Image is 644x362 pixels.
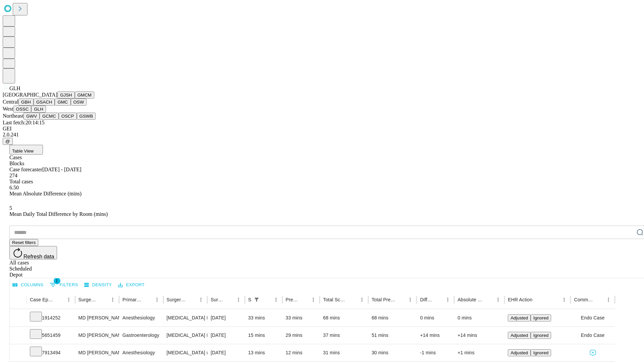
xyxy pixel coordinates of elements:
span: Endo Case [581,327,605,344]
div: Absolute Difference [458,297,483,302]
button: Menu [604,295,613,304]
span: Central [3,99,18,105]
div: Surgeon Name [78,297,98,302]
button: Show filters [48,280,80,290]
button: Menu [559,295,569,304]
div: 33 mins [248,309,279,326]
button: GWV [23,113,40,120]
button: Menu [493,295,503,304]
span: Ignored [533,350,548,355]
button: Select columns [11,280,45,290]
button: Sort [484,295,493,304]
button: Ignored [531,314,551,321]
div: [DATE] [211,327,241,344]
div: Anesthesiology [122,344,160,361]
div: [MEDICAL_DATA] (EGD), FLEXIBLE, TRANSORAL, DIAGNOSTIC [167,344,204,361]
button: Refresh data [9,246,57,259]
div: MD [PERSON_NAME] [78,309,116,326]
div: Predicted In Room Duration [286,297,299,302]
div: +14 mins [420,327,451,344]
div: +1 mins [458,344,501,361]
div: 7913494 [30,344,72,361]
button: Adjusted [508,314,531,321]
span: GLH [9,85,20,91]
span: Refresh data [23,254,54,259]
div: [MEDICAL_DATA] FLEXIBLE PROXIMAL DIAGNOSTIC [167,327,204,344]
div: +14 mins [458,327,501,344]
div: [DATE] [211,344,241,361]
button: Menu [234,295,243,304]
div: Anesthesiology [122,309,160,326]
div: EHR Action [508,297,532,302]
span: 274 [9,173,17,178]
div: GEI [3,126,641,132]
div: Endo Case [574,309,611,326]
button: Ignored [531,332,551,339]
button: Menu [64,295,73,304]
button: Menu [443,295,452,304]
div: Total Scheduled Duration [323,297,347,302]
div: 37 mins [323,327,365,344]
button: Sort [99,295,108,304]
div: 5651459 [30,327,72,344]
div: Primary Service [122,297,142,302]
div: MD [PERSON_NAME] [78,327,116,344]
span: Northeast [3,113,23,119]
button: Sort [594,295,604,304]
button: GLH [31,106,46,113]
span: 5 [9,205,12,211]
button: Table View [9,145,43,155]
button: GMCM [75,92,94,99]
div: 68 mins [323,309,365,326]
div: 13 mins [248,344,279,361]
div: Gastroenterology [122,327,160,344]
button: Show filters [252,295,261,304]
div: Surgery Name [167,297,186,302]
button: Sort [533,295,542,304]
button: Menu [309,295,318,304]
span: Adjusted [511,350,528,355]
button: Sort [55,295,64,304]
button: Sort [143,295,152,304]
button: Expand [13,312,23,324]
button: Menu [357,295,367,304]
span: 6.50 [9,185,19,190]
button: Expand [13,347,23,359]
button: @ [3,138,13,145]
div: Scheduled In Room Duration [248,297,251,302]
button: Sort [187,295,196,304]
button: Export [116,280,146,290]
div: 33 mins [286,309,317,326]
button: GSWB [77,113,96,120]
span: Endo Case [581,309,605,326]
button: Menu [152,295,162,304]
button: Sort [434,295,443,304]
button: GBH [18,99,34,106]
button: Menu [196,295,206,304]
div: [DATE] [211,309,241,326]
div: Difference [420,297,433,302]
span: 1 [54,278,60,284]
div: 15 mins [248,327,279,344]
div: 29 mins [286,327,317,344]
button: GMC [55,99,70,106]
button: Expand [13,330,23,342]
div: Comments [574,297,593,302]
span: Mean Absolute Difference (mins) [9,191,82,196]
div: 0 mins [458,309,501,326]
span: Last fetch: 20:14:15 [3,120,45,125]
div: 12 mins [286,344,317,361]
button: OSSC [13,106,32,113]
span: [DATE] - [DATE] [42,167,81,172]
div: Total Predicted Duration [372,297,396,302]
div: 0 mins [420,309,451,326]
button: GCMC [40,113,59,120]
button: OSW [71,99,87,106]
div: 68 mins [372,309,414,326]
button: Reset filters [9,239,38,246]
div: Case Epic Id [30,297,54,302]
div: 1 active filter [252,295,261,304]
button: Sort [224,295,234,304]
div: [MEDICAL_DATA] FLEXIBLE PROXIMAL DIAGNOSTIC [167,309,204,326]
span: @ [5,139,10,144]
